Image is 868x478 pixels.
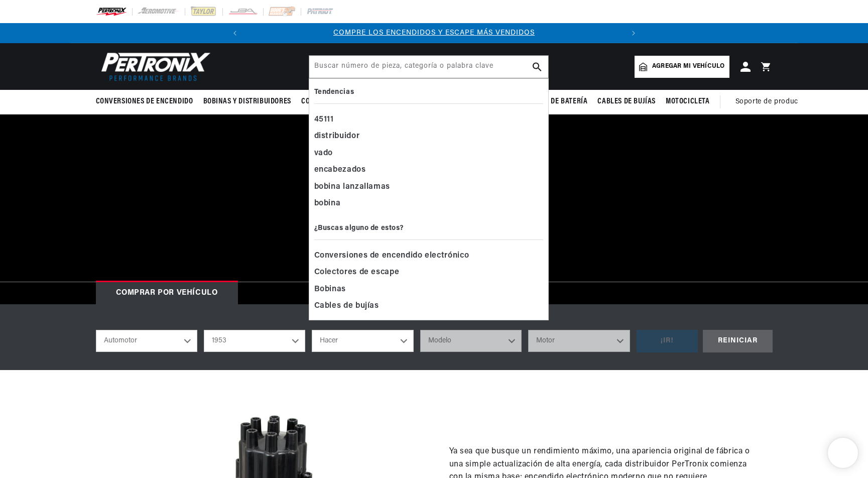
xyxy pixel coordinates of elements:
div: Anuncio [245,28,624,39]
font: Comprar por vehículo [116,289,218,297]
summary: Productos de batería [506,90,592,113]
select: Motor [528,330,630,352]
font: Productos de batería [511,97,587,105]
font: Tendencias [314,88,354,96]
font: Agregar mi vehículo [652,63,725,69]
button: Traducción faltante: en.sections.announcements.next_announcement [624,23,644,43]
font: Bobinas y distribuidores [203,97,291,105]
summary: Cables de bujías [592,90,661,113]
font: Bobinas [314,285,346,293]
button: Traducción faltante: en.sections.announcements.previous_announcement [225,23,245,43]
font: vado [314,149,333,157]
summary: Bobinas y distribuidores [198,90,296,113]
select: Año [204,330,305,352]
a: COMPRE LOS ENCENDIDOS Y ESCAPE MÁS VENDIDOS [333,29,535,37]
select: Modelo [420,330,522,352]
summary: Colectores, escapes y componentes [296,90,434,113]
font: encabezados [314,166,366,174]
select: Hacer [312,330,413,352]
font: Colectores, escapes y componentes [301,97,429,105]
font: Conversiones de encendido [96,97,193,105]
font: Colectores de escape [314,268,400,276]
select: Tipo de viaje [96,330,197,352]
font: Conversiones de encendido electrónico [314,252,469,260]
font: distribuidor [314,132,360,140]
a: Agregar mi vehículo [635,56,729,78]
font: Cables de bujías [597,97,656,105]
font: 45111 [314,115,334,124]
img: Pertronix [96,49,211,84]
font: Soporte de producto [735,98,805,105]
div: REINICIAR [703,330,773,352]
summary: Conversiones de encendido [96,90,198,113]
input: Buscar número de pieza, categoría o palabra clave [309,56,548,78]
slideshow-component: Traducción faltante: en.sections.announcements.announcement_bar [71,23,798,43]
summary: Motocicleta [661,90,715,113]
button: botón de búsqueda [526,56,548,78]
font: ¿Buscas alguno de estos? [314,224,404,232]
font: Cables de bujías [314,302,379,310]
font: Motocicleta [666,97,710,105]
font: bobina lanzallamas [314,183,391,191]
summary: Soporte de producto [735,90,810,114]
font: bobina [314,199,341,207]
div: 1 de 2 [245,28,624,39]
